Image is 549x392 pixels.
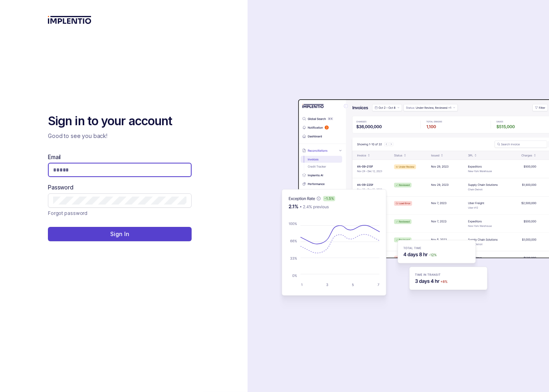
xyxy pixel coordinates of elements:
[48,183,73,191] label: Password
[110,230,129,238] p: Sign In
[48,209,87,217] p: Forgot password
[48,209,87,217] a: Link Forgot password
[48,132,192,140] p: Good to see you back!
[48,113,192,129] h2: Sign in to your account
[48,227,192,241] button: Sign In
[48,16,91,24] img: logo
[48,153,61,161] label: Email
